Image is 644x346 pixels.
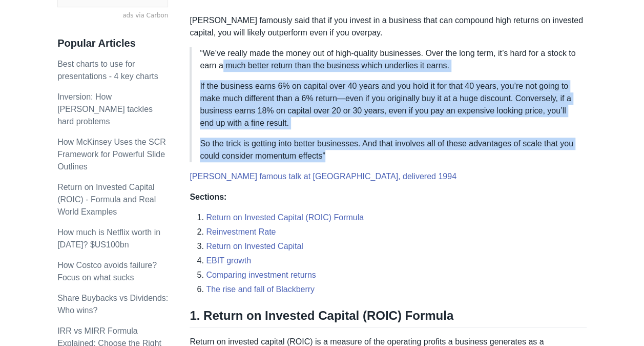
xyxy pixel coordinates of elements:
[57,37,168,50] h3: Popular Articles
[57,60,158,81] a: Best charts to use for presentations - 4 key charts
[206,227,276,236] a: Reinvestment Rate
[206,285,315,294] a: The rise and fall of Blackberry
[57,138,166,171] a: How McKinsey Uses the SCR Framework for Powerful Slide Outlines
[57,228,160,249] a: How much is Netflix worth in [DATE]? $US100bn
[57,183,156,216] a: Return on Invested Capital (ROIC) - Formula and Real World Examples
[57,11,168,21] a: ads via Carbon
[57,92,153,126] a: Inversion: How [PERSON_NAME] tackles hard problems
[190,193,226,201] strong: Sections:
[190,308,587,328] h2: 1. Return on Invested Capital (ROIC) Formula
[57,294,168,315] a: Share Buybacks vs Dividends: Who wins?
[206,271,316,279] a: Comparing investment returns
[200,80,578,129] p: If the business earns 6% on capital over 40 years and you hold it for that 40 years, you’re not g...
[206,256,251,265] a: EBIT growth
[200,47,578,72] p: “We’ve really made the money out of high-quality businesses. Over the long term, it’s hard for a ...
[57,261,157,282] a: How Costco avoids failure? Focus on what sucks
[200,138,578,162] p: So the trick is getting into better businesses. And that involves all of these advantages of scal...
[190,14,587,39] p: [PERSON_NAME] famously said that if you invest in a business that can compound high returns on in...
[190,172,456,181] a: [PERSON_NAME] famous talk at [GEOGRAPHIC_DATA], delivered 1994
[206,242,303,251] a: Return on Invested Capital
[206,213,364,222] a: Return on Invested Capital (ROIC) Formula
